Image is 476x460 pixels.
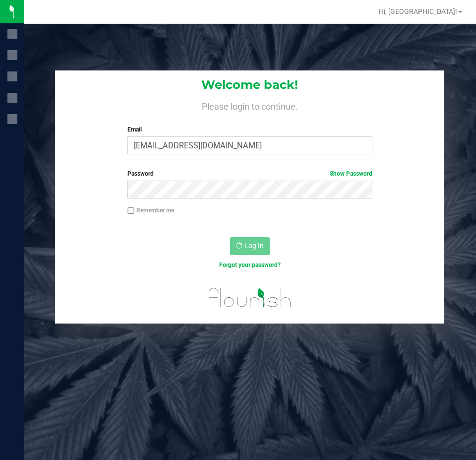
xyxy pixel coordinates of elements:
[379,7,457,15] span: Hi, [GEOGRAPHIC_DATA]!
[330,170,372,177] a: Show Password
[127,207,134,214] input: Remember me
[127,125,372,134] label: Email
[230,237,270,255] button: Log In
[127,170,154,177] span: Password
[244,242,264,250] span: Log In
[127,206,174,215] label: Remember me
[55,78,444,91] h1: Welcome back!
[219,262,281,268] a: Forgot your password?
[55,99,444,111] h4: Please login to continue.
[201,280,298,316] img: flourish_logo.svg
